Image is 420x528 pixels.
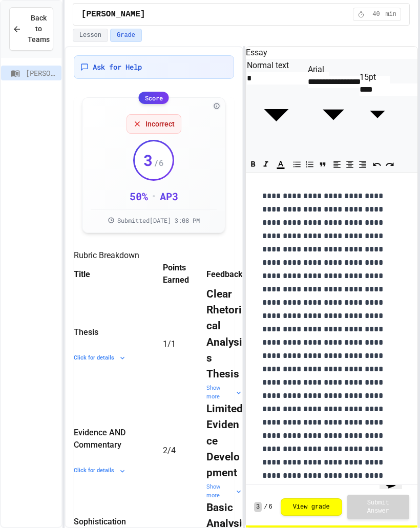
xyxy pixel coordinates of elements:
[74,325,151,340] div: Thesis
[167,446,176,455] span: / 4
[163,446,167,455] span: 2
[317,157,329,172] button: Quote
[281,498,342,516] button: View grade
[291,157,303,172] button: Bullet List
[384,157,396,172] button: Redo (⌘+⇧+Z)
[206,384,243,401] div: Show more
[206,288,242,380] strong: Clear Rhetorical Analysis Thesis
[308,64,359,76] div: Arial
[268,503,272,511] span: 6
[74,325,151,363] div: ThesisClick for details
[160,189,178,203] div: AP 3
[246,47,417,59] h6: Essay
[206,403,245,479] strong: Limited Evidence Development
[356,157,369,172] button: Align Right
[74,426,151,452] div: Evidence AND Commentary
[304,157,316,172] button: Numbered List
[152,189,156,203] div: •
[163,262,206,286] span: Points Earned
[260,157,272,172] button: Italic (⌘+I)
[93,62,142,72] span: Ask for Help
[247,157,259,172] button: Bold (⌘+B)
[117,216,200,224] span: Submitted [DATE] 3:08 PM
[130,189,148,203] div: 50 %
[167,339,176,348] span: / 1
[74,426,151,475] div: Evidence AND CommentaryClick for details
[254,502,262,512] span: 3
[347,495,409,519] button: Submit Answer
[355,499,401,515] span: Submit Answer
[344,157,356,172] button: Align Center
[247,59,306,72] div: Normal text
[371,157,383,172] button: Undo (⌘+Z)
[139,92,169,104] div: Score
[28,13,50,45] span: Back to Teams
[9,7,53,51] button: Back to Teams
[145,119,175,129] span: Incorrect
[154,157,164,169] span: / 6
[331,157,343,172] button: Align Left
[163,339,167,348] span: 1
[73,29,108,42] button: Lesson
[368,10,384,18] span: 40
[74,467,151,475] div: Click for details
[74,269,90,279] span: Title
[264,503,267,511] span: /
[81,8,145,20] span: [PERSON_NAME]
[74,354,151,363] div: Click for details
[360,71,395,83] div: 15pt
[375,485,410,518] iframe: chat widget
[74,249,234,262] h5: Rubric Breakdown
[206,483,243,500] div: Show more
[110,29,142,42] button: Grade
[385,10,396,18] span: min
[26,68,57,78] span: [PERSON_NAME]
[143,151,153,170] span: 3
[206,269,243,279] span: Feedback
